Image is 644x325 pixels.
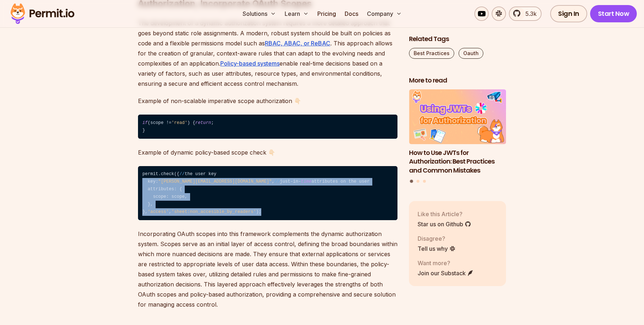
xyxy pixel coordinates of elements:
span: return [195,120,211,125]
button: Go to slide 1 [410,179,413,183]
span: // [179,172,185,177]
a: Sign In [550,5,587,22]
a: Join our Substack [418,268,474,277]
p: Disagree? [418,234,456,242]
span: "[PERSON_NAME][EMAIL_ADDRESS][DOMAIN_NAME]" [158,179,272,184]
span: 'read' [171,120,187,125]
a: Pricing [314,6,339,21]
code: permit.check({ the user key key: , just-in- attributes on the user attributes: { scope: scope, },... [138,166,397,221]
a: 5.3k [509,6,542,21]
p: Incorporating OAuth scopes into this framework complements the dynamic authorization system. Scop... [138,229,397,310]
a: Tell us why [418,244,456,253]
a: Policy-based systems [220,60,280,67]
p: Example of dynamic policy-based scope check 👇🏻 [138,147,397,157]
h2: More to read [409,76,506,85]
button: Company [364,6,405,21]
span: time [301,179,311,184]
a: Start Now [590,5,637,22]
a: Star us on Github [418,219,471,228]
button: Go to slide 2 [417,179,419,182]
span: 'sheet:non_accesible_by_readers' [171,209,256,214]
button: Learn [282,6,312,21]
h3: How to Use JWTs for Authorization: Best Practices and Common Mistakes [409,148,506,175]
img: How to Use JWTs for Authorization: Best Practices and Common Mistakes [409,89,506,144]
span: // [275,179,280,184]
p: Want more? [418,258,474,267]
a: Docs [342,6,361,21]
a: RBAC, ABAC, or ReBAC [265,40,330,47]
button: Go to slide 3 [423,179,426,182]
code: (scope != ) { ; } [138,115,397,139]
span: 5.3k [521,9,537,18]
button: Solutions [240,6,279,21]
img: Permit logo [7,1,78,26]
p: The development of a dynamic authorization system requires a more detailed approach that goes bey... [138,18,397,89]
a: Best Practices [409,48,454,59]
li: 1 of 3 [409,89,506,175]
p: Like this Article? [418,209,471,218]
h2: Related Tags [409,35,506,44]
a: Oauth [459,48,483,59]
span: if [142,120,148,125]
p: Example of non-scalable imperative scope authorization 👇🏻 [138,96,397,106]
span: 'access' [148,209,169,214]
div: Posts [409,89,506,184]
